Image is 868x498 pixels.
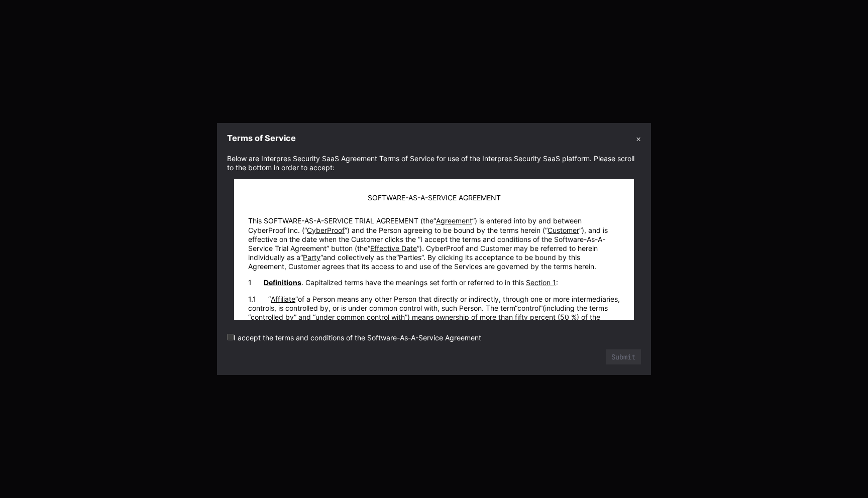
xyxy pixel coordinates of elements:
[606,349,641,364] button: Submit
[300,253,323,262] span: Party
[227,154,641,172] div: Below are Interpres Security SaaS Agreement Terms of Service for use of the Interpres Security Sa...
[248,193,620,202] div: SOFTWARE-AS-A-SERVICE AGREEMENT
[268,295,298,303] span: Affiliate
[227,133,296,144] h3: Terms of Service
[433,216,475,225] span: Agreement
[227,333,481,342] label: I accept the terms and conditions of the Software-As-A-Service Agreement
[636,133,641,144] button: ✕
[248,216,620,271] p: This SOFTWARE-AS-A-SERVICE TRIAL AGREEMENT (the ) is entered into by and between CyberProof Inc. ...
[526,278,556,287] span: Section 1
[545,226,582,234] span: Customer
[264,278,301,287] span: Definitions
[368,244,419,253] span: Effective Date
[304,226,347,234] span: CyberProof
[227,334,234,340] input: I accept the terms and conditions of the Software-As-A-Service Agreement
[248,295,620,331] li: of a Person means any other Person that directly or indirectly, through one or more intermediarie...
